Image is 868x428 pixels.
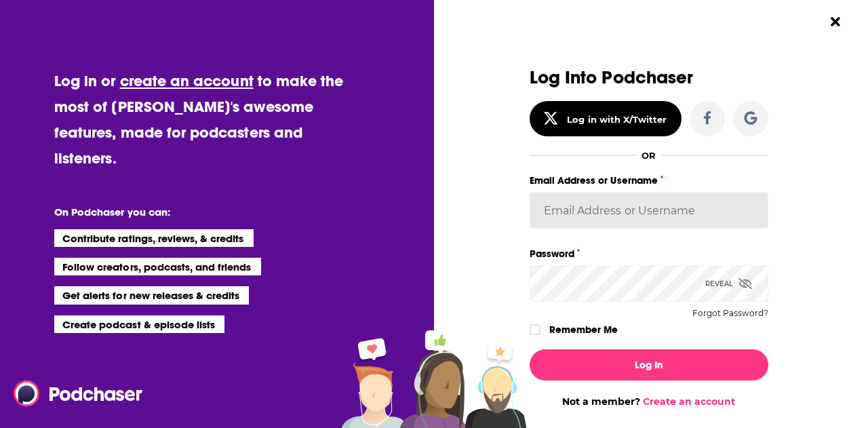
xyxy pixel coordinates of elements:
a: create an account [120,71,254,90]
a: Podchaser - Follow, Share and Rate Podcasts [14,381,133,406]
li: Create podcast & episode lists [54,315,224,333]
div: OR [642,150,656,161]
button: Close Button [823,9,848,35]
label: Password [530,245,768,262]
button: Log in with X/Twitter [530,101,682,136]
li: Follow creators, podcasts, and friends [54,258,261,275]
button: Forgot Password? [692,309,768,318]
label: Email Address or Username [530,172,768,189]
input: Email Address or Username [530,192,768,229]
button: Log In [530,349,768,381]
li: On Podchaser you can: [54,206,325,218]
a: Create an account [643,395,735,408]
img: Podchaser - Follow, Share and Rate Podcasts [14,381,144,406]
div: Reveal [705,265,752,302]
div: Log in with X/Twitter [567,114,667,125]
li: Get alerts for new releases & credits [54,286,249,304]
li: Contribute ratings, reviews, & credits [54,229,254,247]
label: Remember Me [549,321,618,338]
div: Not a member? [530,395,768,408]
h3: Log Into Podchaser [530,68,768,87]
